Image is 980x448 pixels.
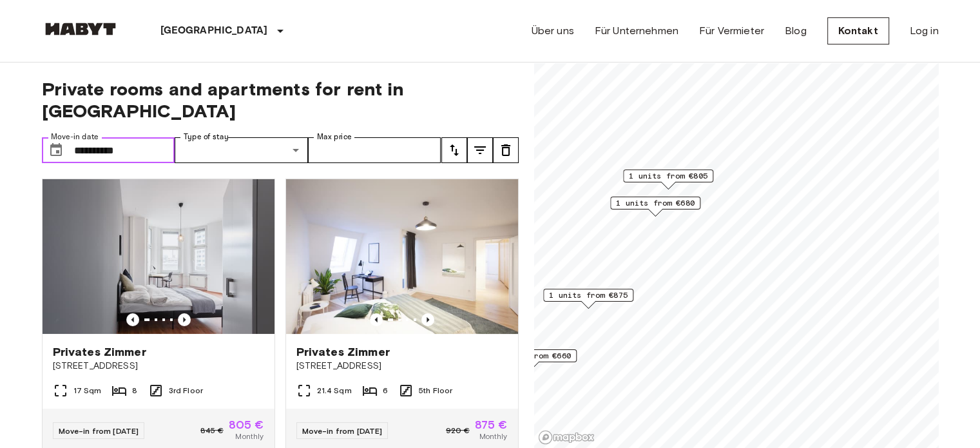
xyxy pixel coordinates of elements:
span: 920 € [446,425,470,436]
span: 1 units from €660 [492,350,571,362]
a: Mapbox logo [538,430,595,445]
div: Map marker [543,289,633,309]
div: Map marker [623,170,713,190]
span: Monthly [479,431,507,442]
div: Map marker [486,349,577,369]
div: Map marker [610,197,700,217]
button: Previous image [370,313,383,326]
button: tune [493,137,519,163]
span: 17 Sqm [73,385,102,396]
button: Previous image [178,313,191,326]
span: Privates Zimmer [296,344,390,360]
span: 8 [132,385,137,396]
span: 3rd Floor [169,385,203,396]
a: Für Unternehmen [595,23,678,39]
button: tune [467,137,493,163]
label: Max price [317,131,352,142]
button: Previous image [421,313,434,326]
span: Monthly [235,431,264,442]
button: tune [441,137,467,163]
span: Move-in from [DATE] [302,426,383,436]
img: Habyt [42,23,119,35]
span: 845 € [200,425,224,436]
span: [STREET_ADDRESS] [53,360,264,373]
a: Für Vermieter [699,23,764,39]
span: 6 [383,385,388,396]
span: 875 € [475,419,508,431]
span: 21.4 Sqm [317,385,352,396]
span: 1 units from €680 [616,197,695,209]
label: Move-in date [51,131,99,142]
span: Private rooms and apartments for rent in [GEOGRAPHIC_DATA] [42,78,519,122]
label: Type of stay [184,131,229,142]
span: Move-in from [DATE] [59,426,139,436]
img: Marketing picture of unit DE-01-046-001-05H [286,179,518,334]
span: Privates Zimmer [53,344,146,360]
a: Über uns [532,23,574,39]
span: 805 € [229,419,264,431]
span: 1 units from €805 [629,170,707,182]
img: Marketing picture of unit DE-01-047-05H [43,179,274,334]
span: 5th Floor [419,385,452,396]
p: [GEOGRAPHIC_DATA] [160,23,268,39]
button: Previous image [126,313,139,326]
button: Choose date, selected date is 28 Sep 2025 [43,137,69,163]
span: [STREET_ADDRESS] [296,360,508,373]
a: Log in [910,23,939,39]
a: Blog [785,23,807,39]
span: 1 units from €875 [549,289,628,301]
a: Kontakt [827,17,889,44]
